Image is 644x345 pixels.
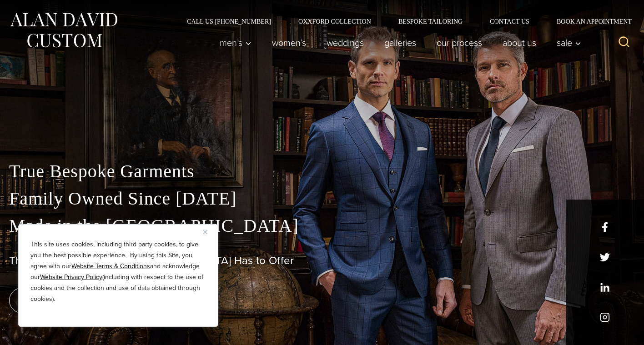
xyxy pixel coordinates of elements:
[173,18,285,25] a: Call Us [PHONE_NUMBER]
[40,272,102,282] a: Website Privacy Policy
[374,34,427,52] a: Galleries
[557,38,581,47] span: Sale
[203,226,214,237] button: Close
[427,34,493,52] a: Our Process
[385,18,476,25] a: Bespoke Tailoring
[317,34,374,52] a: weddings
[203,230,207,234] img: Close
[210,34,586,52] nav: Primary Navigation
[262,34,317,52] a: Women’s
[220,38,252,47] span: Men’s
[9,158,635,240] p: True Bespoke Garments Family Owned Since [DATE] Made in the [GEOGRAPHIC_DATA]
[543,18,635,25] a: Book an Appointment
[9,288,136,313] a: book an appointment
[30,239,206,305] p: This site uses cookies, including third party cookies, to give you the best possible experience. ...
[9,10,118,50] img: Alan David Custom
[9,254,635,267] h1: The Best Custom Suits [GEOGRAPHIC_DATA] Has to Offer
[71,261,150,271] a: Website Terms & Conditions
[173,18,635,25] nav: Secondary Navigation
[285,18,385,25] a: Oxxford Collection
[493,34,547,52] a: About Us
[613,32,635,54] button: View Search Form
[476,18,543,25] a: Contact Us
